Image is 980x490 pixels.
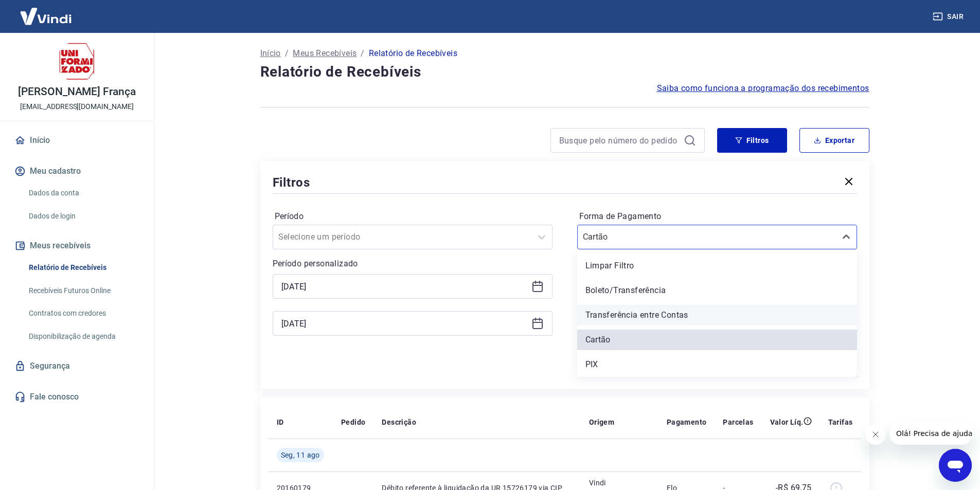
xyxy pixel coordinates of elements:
[57,41,98,82] img: f1856cea-69f7-4435-93f9-a61a9f63b592.jpeg
[25,303,141,324] a: Contratos com credores
[382,417,416,427] p: Descrição
[667,417,707,427] p: Pagamento
[369,47,457,60] p: Relatório de Recebíveis
[577,354,857,375] div: PIX
[281,279,527,294] input: Data inicial
[25,280,141,301] a: Recebíveis Futuros Online
[273,258,553,270] p: Período personalizado
[579,210,855,223] label: Forma de Pagamento
[799,128,869,153] button: Exportar
[18,86,136,97] p: [PERSON_NAME] França
[25,206,141,227] a: Dados de login
[12,234,141,257] button: Meus recebíveis
[281,316,527,331] input: Data final
[341,417,365,427] p: Pedido
[865,424,886,445] iframe: Fechar mensagem
[260,47,281,60] a: Início
[25,257,141,278] a: Relatório de Recebíveis
[6,7,86,15] span: Olá! Precisa de ajuda?
[577,330,857,350] div: Cartão
[559,133,680,148] input: Busque pelo número do pedido
[20,101,134,112] p: [EMAIL_ADDRESS][DOMAIN_NAME]
[361,47,364,60] p: /
[589,417,614,427] p: Origem
[12,1,79,32] img: Vindi
[12,355,141,377] a: Segurança
[577,256,857,276] div: Limpar Filtro
[285,47,289,60] p: /
[25,326,141,347] a: Disponibilização de agenda
[277,417,284,427] p: ID
[12,386,141,408] a: Fale conosco
[260,62,869,82] h4: Relatório de Recebíveis
[657,82,869,95] a: Saiba como funciona a programação dos recebimentos
[273,174,311,191] h5: Filtros
[717,128,787,153] button: Filtros
[275,210,550,223] label: Período
[577,305,857,325] div: Transferência entre Contas
[577,280,857,301] div: Boleto/Transferência
[828,417,853,427] p: Tarifas
[12,129,141,152] a: Início
[12,160,141,183] button: Meu cadastro
[931,7,968,26] button: Sair
[281,450,320,460] span: Seg, 11 ago
[939,449,972,482] iframe: Botão para abrir a janela de mensagens
[723,417,753,427] p: Parcelas
[770,417,804,427] p: Valor Líq.
[25,183,141,204] a: Dados da conta
[890,422,972,445] iframe: Mensagem da empresa
[293,47,357,60] a: Meus Recebíveis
